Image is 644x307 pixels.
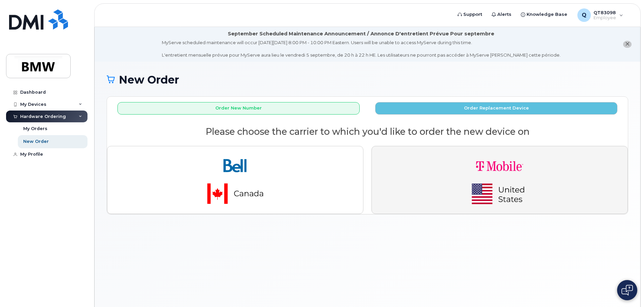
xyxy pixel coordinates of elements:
[623,41,632,48] button: close notification
[228,30,494,37] div: September Scheduled Maintenance Announcement / Annonce D'entretient Prévue Pour septembre
[107,74,628,86] h1: New Order
[621,285,633,296] img: Open chat
[188,152,282,208] img: bell-18aeeabaf521bd2b78f928a02ee3b89e57356879d39bd386a17a7cccf8069aed.png
[162,39,561,58] div: MyServe scheduled maintenance will occur [DATE][DATE] 8:00 PM - 10:00 PM Eastern. Users will be u...
[453,152,547,208] img: t-mobile-78392d334a420d5b7f0e63d4fa81f6287a21d394dc80d677554bb55bbab1186f.png
[107,127,628,137] h2: Please choose the carrier to which you'd like to order the new device on
[117,102,360,115] button: Order New Number
[375,102,617,115] button: Order Replacement Device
